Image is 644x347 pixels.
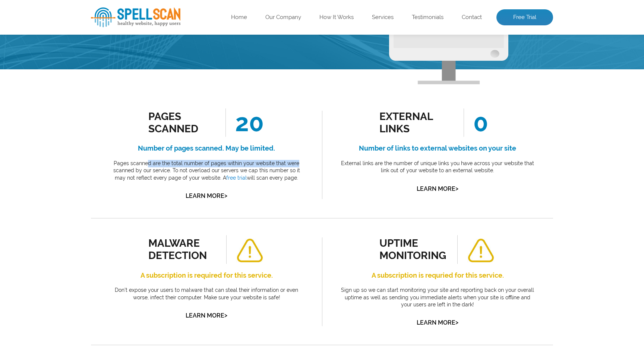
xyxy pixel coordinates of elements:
[108,287,305,301] p: Don’t expose your users to malware that can steal their information or even worse, infect their c...
[92,144,161,150] a: /some-good-ideas/before-you-hire-another-designer-ask-yourself-this
[92,110,134,116] a: /unstuck-session
[92,75,126,81] a: /client-stories
[92,161,126,167] a: /client-stories
[19,36,86,52] td: Cailabs (5)
[186,192,227,199] a: Learn More>
[72,40,78,45] span: en
[231,14,247,21] a: Home
[92,24,161,30] a: /some-good-ideas/minimalism-isn-t-just-for-your-living-room-your-business-needs-it-too
[91,7,180,27] img: spellScan
[148,110,216,135] div: Pages Scanned
[108,142,305,154] h4: Number of pages scanned. May be limited.
[339,269,536,281] h4: A subscription is requried for this service.
[72,57,78,62] span: en
[339,160,536,174] p: External links are the number of unique links you have across your website that link out of your ...
[19,1,86,18] th: Error Word
[462,14,482,21] a: Contact
[226,175,247,181] a: free trial
[372,14,394,21] a: Services
[123,208,138,215] a: Next
[92,58,95,64] a: /
[72,74,78,79] span: en
[379,110,447,135] div: external links
[19,53,86,69] td: Commoditized
[339,142,536,154] h4: Number of links to external websites on your site
[78,57,82,62] span: it
[19,139,86,155] td: Monterrat
[467,239,495,263] img: alert
[19,70,86,86] td: Entreprise
[92,41,126,47] a: /client-stories
[78,23,82,28] span: it
[224,310,227,321] span: >
[379,237,447,262] div: uptime monitoring
[339,287,536,309] p: Sign up so we can start monitoring your site and reporting back on your overall uptime as well as...
[19,156,86,172] td: Morizur
[78,143,82,148] span: it
[319,14,354,21] a: How It Works
[186,312,227,319] a: Learn More>
[464,108,488,137] span: 0
[72,160,78,165] span: en
[19,19,86,35] td: Anghel (5)
[19,104,86,121] td: Halsman
[148,237,216,262] div: malware detection
[108,269,305,281] h4: A subscription is required for this service.
[72,23,78,28] span: en
[90,208,96,215] a: 2
[225,108,264,137] span: 20
[265,14,301,21] a: Our Company
[455,317,458,328] span: >
[496,9,553,26] a: Free Trial
[19,173,86,189] td: decluttered
[417,185,458,192] a: Learn More>
[72,143,78,148] span: en
[70,108,76,114] span: de
[76,126,82,131] span: en
[87,1,178,18] th: Website Page
[72,177,78,182] span: en
[101,208,107,215] a: 3
[72,91,78,97] span: en
[79,208,85,216] a: 1
[78,40,82,45] span: it
[108,160,305,182] p: Pages scanned are the total number of pages within your website that were scanned by our service....
[78,160,82,165] span: it
[78,91,82,97] span: it
[19,122,86,138] td: [PERSON_NAME]
[224,190,227,201] span: >
[92,178,161,184] a: /some-good-ideas/minimalism-isn-t-just-for-your-living-room-your-business-needs-it-too
[19,87,86,104] td: Eurakor (2)
[92,127,161,133] a: /some-good-ideas/from-stuck-to-unstoppable-why-mindset-strategy-design-is-the-path-that-works
[92,92,95,98] a: /
[417,319,458,326] a: Learn More>
[78,177,82,182] span: it
[111,208,118,215] a: 4
[236,239,263,263] img: alert
[76,108,82,114] span: en
[78,74,82,79] span: it
[412,14,443,21] a: Testimonials
[455,183,458,194] span: >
